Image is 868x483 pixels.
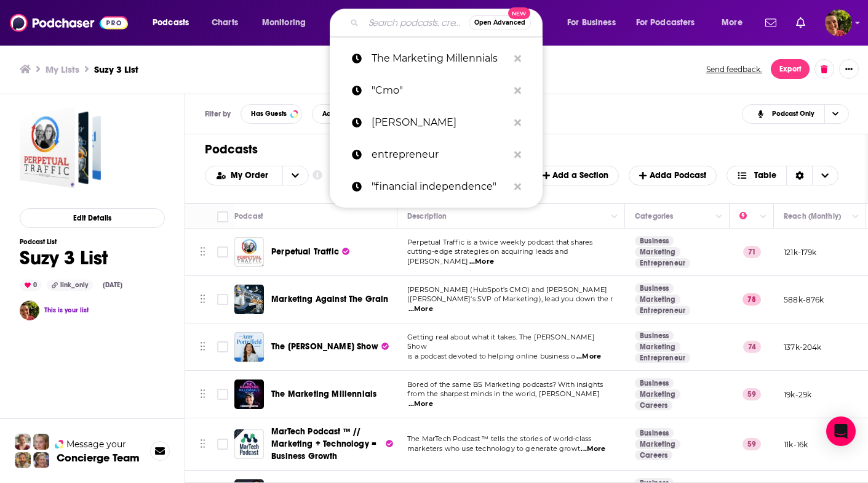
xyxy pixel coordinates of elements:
a: Entrepreneur [635,306,690,315]
p: entrepreneur [372,139,508,171]
img: Podchaser - Follow, Share and Rate Podcasts [10,11,128,34]
p: 19k-29k [784,389,811,400]
button: open menu [205,171,282,180]
span: Add a Section [543,170,608,181]
span: Podcasts [153,14,189,31]
a: Business [635,378,674,388]
div: 0 [20,280,42,291]
span: ...More [576,352,601,362]
button: open menu [559,13,631,33]
a: MarTech Podcast ™ // Marketing + Technology = Business Growth [271,426,393,463]
div: Podcast [234,209,263,224]
h1: Suzy 3 List [20,246,127,270]
a: Marketing [635,439,680,449]
h3: Suzy 3 List [94,63,138,75]
p: 137k-204k [784,342,822,352]
p: 71 [743,246,761,258]
button: Show profile menu [825,9,852,36]
p: 59 [743,388,761,400]
p: "financial independence" [372,171,508,203]
img: Jon Profile [15,452,31,468]
h3: Filter by [205,110,231,118]
span: The [PERSON_NAME] Show [271,341,378,352]
span: ...More [581,444,605,454]
span: Marketing Against The Grain [271,294,389,304]
span: MarTech Podcast ™ // Marketing + Technology = Business Growth [271,426,376,461]
button: Show More Button [839,59,859,79]
img: Sydney Profile [15,434,31,450]
span: Active [322,110,341,117]
img: The Amy Porterfield Show [234,332,264,362]
a: Marketing [635,294,680,304]
p: "Cmo" [372,75,508,107]
span: More [722,14,743,31]
h3: My Lists [46,63,79,75]
img: MarTech Podcast ™ // Marketing + Technology = Business Growth [234,429,264,459]
button: Column Actions [607,209,622,224]
span: Toggle select row [217,294,228,305]
a: [PERSON_NAME] [330,107,543,139]
div: Open Intercom Messenger [826,416,856,446]
a: Careers [635,400,672,410]
span: ([PERSON_NAME]'s SVP of Marketing), lead you down the r [407,294,613,303]
span: cutting-edge strategies on acquiring leads and [PERSON_NAME] [407,247,568,266]
a: Business [635,331,674,341]
button: Send feedback. [703,64,766,75]
span: Has Guests [251,110,287,117]
button: Move [199,290,207,309]
button: Add a Section [532,166,619,185]
button: Choose View [742,104,849,124]
a: Marketing [635,247,680,257]
span: Toggle select row [217,389,228,400]
span: Message your [66,438,126,450]
a: The Marketing Millennials [271,388,376,400]
img: Jules Profile [33,434,49,450]
a: Perpetual Traffic [271,246,349,258]
a: "Cmo" [330,75,543,107]
button: Column Actions [848,209,863,224]
div: [DATE] [98,280,127,290]
h1: Podcasts [205,142,838,157]
button: open menu [713,13,758,33]
button: Column Actions [756,209,771,224]
a: Business [635,428,674,438]
span: Charts [212,14,238,31]
span: ...More [408,304,433,314]
span: is a podcast devoted to helping online business o [407,352,575,360]
span: For Business [567,14,616,31]
button: Choose View [727,166,839,185]
span: For Podcasters [636,14,695,31]
span: Logged in as Marz [825,9,852,36]
span: Podcast Only [772,110,814,117]
span: marketers who use technology to generate growt [407,444,580,453]
button: Move [199,435,207,453]
h2: Choose List sort [205,166,309,185]
span: Perpetual Traffic [271,246,339,257]
img: User Profile [825,9,852,36]
a: Show notifications dropdown [760,12,781,33]
a: Entrepreneur [635,353,690,363]
p: The Marketing Millennials [372,43,508,75]
a: Entrepreneur [635,258,690,268]
a: The [PERSON_NAME] Show [271,341,389,353]
a: Business [635,236,674,246]
p: ryan alford [372,107,508,139]
a: Suzy 3 List [20,107,101,189]
p: 588k-876k [784,294,824,305]
button: Active [312,104,352,124]
span: Table [754,171,776,180]
button: Edit Details [20,208,165,228]
span: Perpetual Traffic is a twice weekly podcast that shares [407,238,592,246]
p: 121k-179k [784,247,817,258]
h3: Podcast List [20,238,127,246]
a: Marketing Against The Grain [271,293,389,306]
div: Search podcasts, credits, & more... [341,9,554,37]
img: Marketing Against The Grain [234,285,264,314]
button: Open AdvancedNew [469,15,531,30]
span: ...More [408,399,433,409]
